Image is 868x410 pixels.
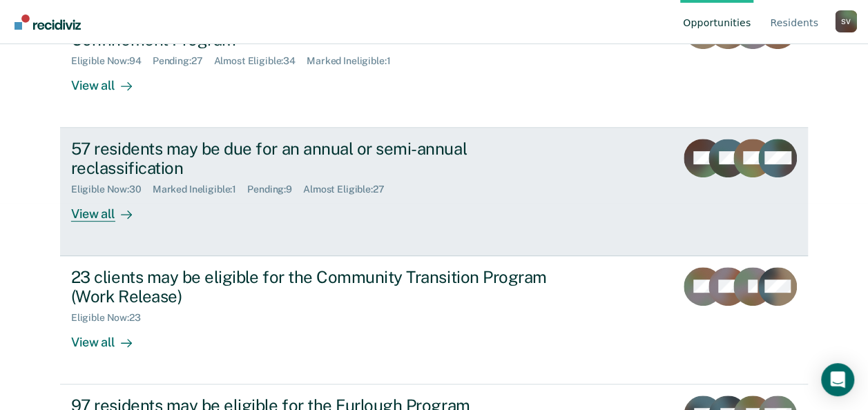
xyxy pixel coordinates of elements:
div: Eligible Now : 23 [71,312,152,324]
div: S V [835,10,857,32]
div: View all [71,195,148,222]
a: 23 clients may be eligible for the Community Transition Program (Work Release)Eligible Now:23View... [60,256,808,384]
div: Marked Ineligible : 1 [307,55,401,67]
button: Profile dropdown button [835,10,857,32]
div: Almost Eligible : 34 [213,55,307,67]
div: Eligible Now : 94 [71,55,153,67]
img: Recidiviz [15,14,81,30]
div: View all [71,67,148,94]
div: Almost Eligible : 27 [303,184,396,195]
div: 23 clients may be eligible for the Community Transition Program (Work Release) [71,267,556,307]
div: 57 residents may be due for an annual or semi-annual reclassification [71,139,556,179]
div: Pending : 27 [153,55,214,67]
div: Pending : 9 [247,184,303,195]
a: 57 residents may be due for an annual or semi-annual reclassificationEligible Now:30Marked Inelig... [60,128,808,256]
div: View all [71,324,148,351]
div: Marked Ineligible : 1 [153,184,247,195]
div: Open Intercom Messenger [821,363,854,396]
div: Eligible Now : 30 [71,184,153,195]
